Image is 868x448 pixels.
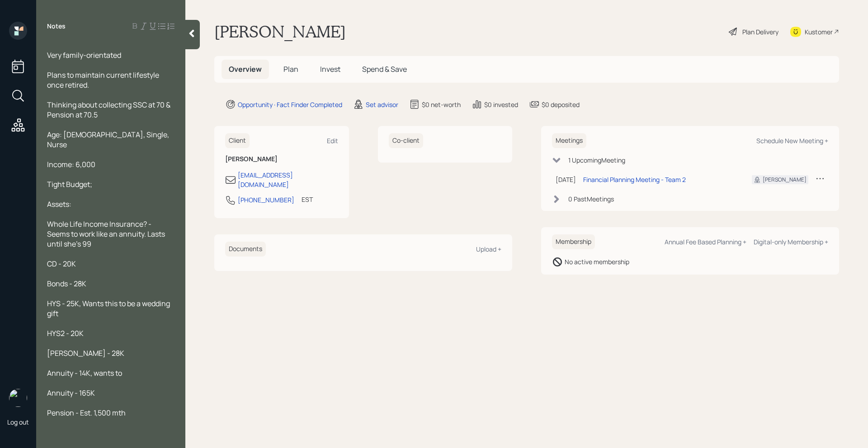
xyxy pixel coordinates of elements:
span: Plans to maintain current lifestyle once retired. [47,70,160,90]
span: Tight Budget; [47,179,92,189]
div: [EMAIL_ADDRESS][DOMAIN_NAME] [238,170,338,189]
div: Upload + [476,245,501,253]
span: Plan [283,64,298,74]
div: Kustomer [805,27,833,37]
span: Assets: [47,199,71,209]
h6: Meetings [552,133,586,148]
div: EST [302,195,313,204]
span: Pension - Est. 1,500 mth [47,408,126,418]
span: Income: 6,000 [47,159,95,169]
h1: [PERSON_NAME] [214,22,346,42]
h6: [PERSON_NAME] [225,155,338,163]
h6: Co-client [389,133,423,148]
span: CD - 20K [47,259,76,269]
span: Age: [DEMOGRAPHIC_DATA], Single, Nurse [47,130,170,149]
div: Digital-only Membership + [754,238,828,246]
span: Overview [229,64,262,74]
h6: Client [225,133,250,148]
span: Whole Life Income Insurance? - Seems to work like an annuity. Lasts until she's 99 [47,219,166,249]
span: Annuity - 14K, wants to [47,368,122,378]
div: $0 invested [484,100,518,109]
h6: Membership [552,234,595,249]
img: retirable_logo.png [9,389,27,407]
div: No active membership [565,257,629,266]
div: Plan Delivery [742,27,778,37]
div: [PHONE_NUMBER] [238,195,294,205]
span: Invest [320,64,340,74]
div: Set advisor [366,100,398,109]
span: HYS - 25K, Wants this to be a wedding gift [47,299,171,318]
span: Very family-orientated [47,50,121,60]
span: Bonds - 28K [47,279,86,289]
span: [PERSON_NAME] - 28K [47,348,124,358]
label: Notes [47,22,66,31]
span: Spend & Save [362,64,407,74]
div: Opportunity · Fact Finder Completed [238,100,342,109]
div: 0 Past Meeting s [568,194,614,204]
span: HYS2 - 20K [47,328,84,338]
span: Annuity - 165K [47,388,95,398]
div: [PERSON_NAME] [763,176,807,184]
div: Log out [7,418,29,426]
div: Annual Fee Based Planning + [665,238,746,246]
div: $0 net-worth [422,100,461,109]
h6: Documents [225,242,266,257]
span: Thinking about collecting SSC at 70 & Pension at 70.5 [47,100,172,120]
div: [DATE] [556,175,576,184]
div: Financial Planning Meeting - Team 2 [583,175,686,184]
div: 1 Upcoming Meeting [568,155,625,165]
div: Schedule New Meeting + [756,136,828,145]
div: $0 deposited [542,100,580,109]
div: Edit [327,136,338,145]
